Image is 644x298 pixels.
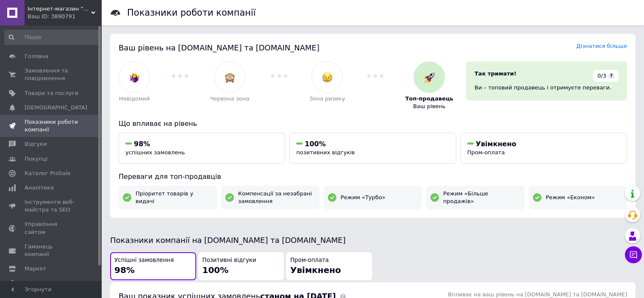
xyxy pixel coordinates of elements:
button: Позитивні відгуки100% [198,252,284,281]
span: позитивних відгуків [296,149,355,156]
span: успішних замовлень [125,149,185,156]
span: Інтернет-магазин "ELEGRANTIK" [28,5,91,13]
span: Увімкнено [476,140,516,148]
span: Інструменти веб-майстра та SEO [25,198,78,214]
span: Пром-оплата [467,149,505,156]
span: Впливає на ваш рівень на [DOMAIN_NAME] та [DOMAIN_NAME] [448,291,627,298]
button: 100%позитивних відгуків [289,133,456,164]
div: 0/3 [593,70,619,82]
span: Маркет [25,265,46,273]
span: 98% [134,140,150,148]
span: Компенсації за незабрані замовлення [238,190,315,205]
button: Пром-оплатаУвімкнено [286,252,372,281]
button: УвімкненоПром-оплата [461,133,627,164]
img: :rocket: [424,72,435,83]
span: Гаманець компанії [25,243,78,258]
span: 100% [305,140,325,148]
span: Ваш рівень [413,103,446,110]
span: Показники роботи компанії [25,118,78,134]
button: Успішні замовлення98% [110,252,196,281]
span: Головна [25,53,48,60]
img: :woman-shrugging: [129,72,140,83]
span: [DEMOGRAPHIC_DATA] [25,104,87,111]
span: Успішні замовлення [114,256,174,265]
a: Дізнатися більше [576,43,627,49]
span: Позитивні відгуки [203,256,256,265]
span: 98% [114,265,135,275]
span: ? [608,73,614,79]
span: Червона зона [210,95,250,103]
span: Зона ризику [309,95,345,103]
span: Ваш рівень на [DOMAIN_NAME] та [DOMAIN_NAME] [119,43,319,52]
span: Управління сайтом [25,220,78,236]
span: Режим «Економ» [546,194,595,201]
span: Замовлення та повідомлення [25,67,78,82]
span: Пром-оплата [290,256,329,265]
span: Показники компанії на [DOMAIN_NAME] та [DOMAIN_NAME] [110,236,346,245]
span: Так тримати! [475,70,516,77]
div: Ви – топовий продавець і отримуєте переваги. [475,84,619,92]
button: 98%успішних замовлень [119,133,285,164]
div: Ваш ID: 3890791 [28,13,102,20]
h1: Показники роботи компанії [127,8,256,18]
img: :disappointed_relieved: [322,72,333,83]
span: Увімкнено [290,265,341,275]
span: Режим «Більше продажів» [443,190,520,205]
img: :see_no_evil: [225,72,235,83]
span: Каталог ProSale [25,170,70,177]
span: Режим «Турбо» [341,194,386,201]
span: Переваги для топ-продавців [119,173,221,181]
span: Налаштування [25,279,68,287]
span: Відгуки [25,140,47,148]
span: Покупці [25,155,47,163]
input: Пошук [4,30,100,45]
span: Товари та послуги [25,89,78,97]
span: Що впливає на рівень [119,120,197,128]
span: Пріоритет товарів у видачі [136,190,213,205]
span: Невідомий [119,95,150,103]
button: Чат з покупцем [625,246,642,263]
span: Аналітика [25,184,54,192]
span: Топ-продавець [405,95,453,103]
span: 100% [203,265,229,275]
